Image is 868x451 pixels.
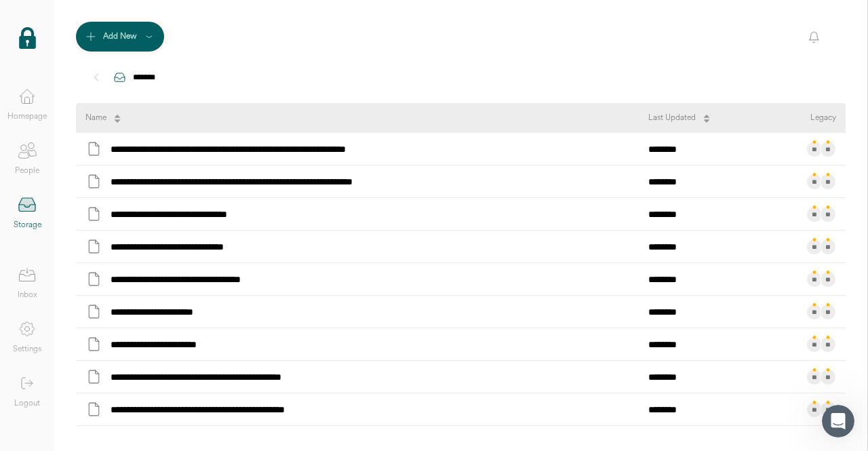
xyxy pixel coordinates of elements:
div: Storage [14,218,41,232]
div: Name [85,111,106,125]
button: Add New [76,22,164,52]
div: Legacy [810,111,836,125]
div: People [15,164,39,178]
div: Inbox [18,288,37,302]
div: Homepage [7,110,47,123]
div: Add New [103,30,137,43]
iframe: Intercom live chat [822,405,854,437]
div: Logout [14,397,40,410]
div: Last Updated [648,111,696,125]
div: Settings [13,342,41,356]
